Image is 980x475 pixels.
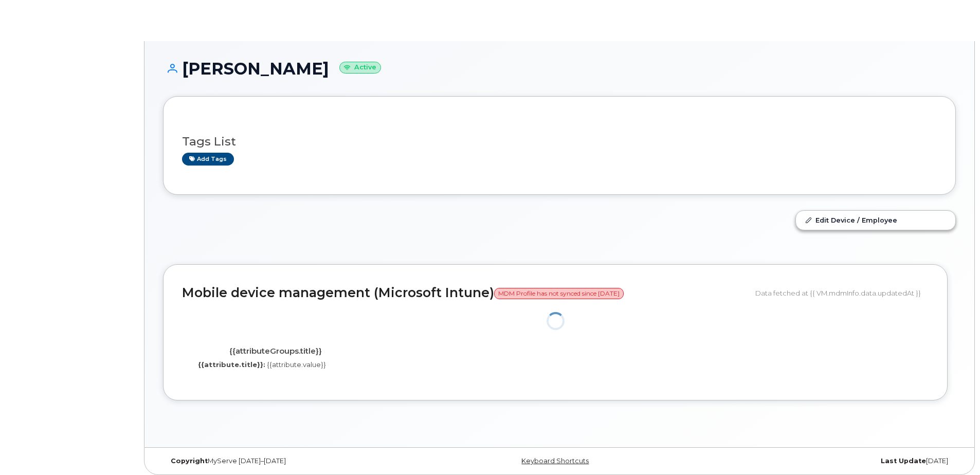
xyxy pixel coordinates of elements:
[755,283,929,303] div: Data fetched at {{ VM.mdmInfo.data.updatedAt }}
[182,286,748,300] h2: Mobile device management (Microsoft Intune)
[182,135,937,148] h3: Tags List
[171,457,208,465] strong: Copyright
[163,457,427,465] div: MyServe [DATE]–[DATE]
[339,62,381,74] small: Active
[163,60,956,78] h1: [PERSON_NAME]
[267,360,326,369] span: {{attribute.value}}
[521,457,589,465] a: Keyboard Shortcuts
[182,153,234,166] a: Add tags
[692,457,956,465] div: [DATE]
[190,347,361,356] h4: {{attributeGroups.title}}
[494,288,624,299] span: MDM Profile has not synced since [DATE]
[796,211,955,229] a: Edit Device / Employee
[198,360,265,370] label: {{attribute.title}}:
[881,457,926,465] strong: Last Update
